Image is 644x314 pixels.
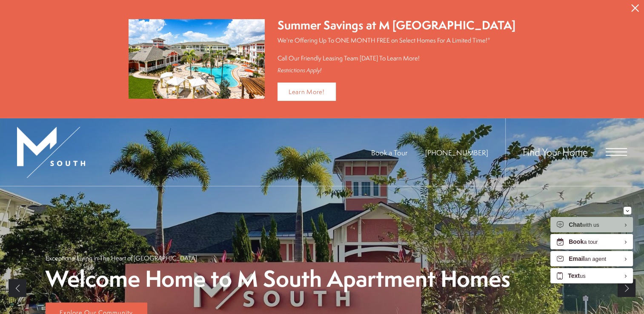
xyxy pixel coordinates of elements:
[17,127,85,178] img: MSouth
[9,279,26,297] a: Previous
[425,148,488,157] span: [PHONE_NUMBER]
[606,148,627,156] button: Open Menu
[425,148,488,157] a: Call Us at 813-570-8014
[46,254,197,263] p: Exceptional Living in The Heart of [GEOGRAPHIC_DATA]
[278,36,515,63] p: We're Offering Up To ONE MONTH FREE on Select Homes For A Limited Time!* Call Our Friendly Leasin...
[278,17,515,34] div: Summer Savings at M [GEOGRAPHIC_DATA]
[278,67,515,74] div: Restrictions Apply!
[46,267,510,291] p: Welcome Home to M South Apartment Homes
[523,145,588,159] a: Find Your Home
[371,148,407,157] a: Book a Tour
[618,279,635,297] a: Next
[278,83,336,101] a: Learn More!
[129,19,265,99] img: Summer Savings at M South Apartments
